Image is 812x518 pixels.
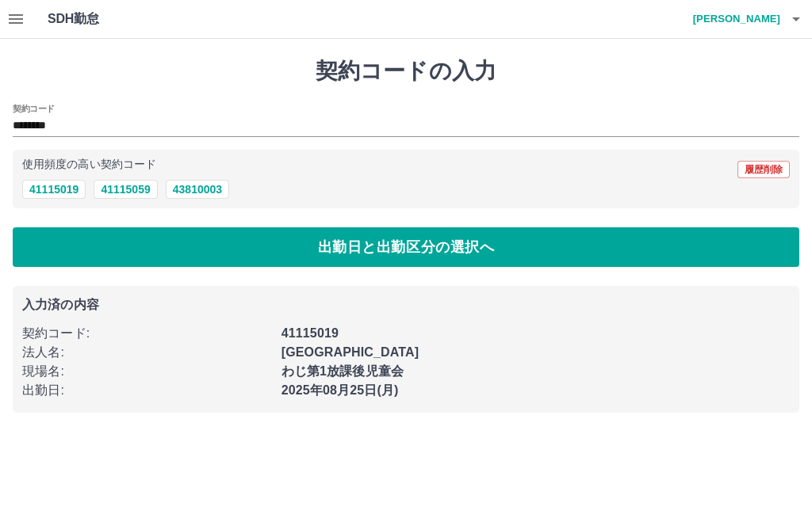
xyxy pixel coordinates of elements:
[22,381,272,400] p: 出勤日 :
[13,227,799,267] button: 出勤日と出勤区分の選択へ
[282,364,404,378] b: わじ第1放課後児童会
[22,180,86,199] button: 41115019
[22,299,790,311] p: 入力済の内容
[13,102,55,115] h2: 契約コード
[282,383,399,397] b: 2025年08月25日(月)
[22,324,272,343] p: 契約コード :
[282,345,419,359] b: [GEOGRAPHIC_DATA]
[282,326,339,340] b: 41115019
[13,58,799,85] h1: 契約コードの入力
[166,180,229,199] button: 43810003
[22,159,156,170] p: 使用頻度の高い契約コード
[737,161,790,178] button: 履歴削除
[22,362,272,381] p: 現場名 :
[94,180,157,199] button: 41115059
[22,343,272,362] p: 法人名 :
